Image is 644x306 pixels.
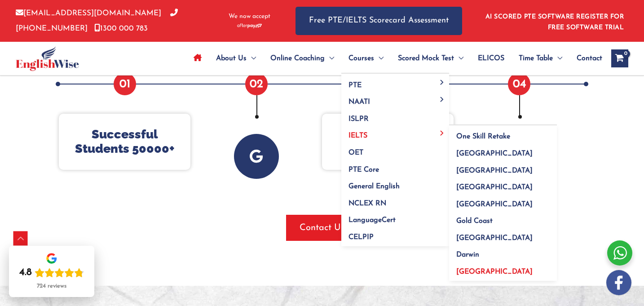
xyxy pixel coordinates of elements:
[449,125,557,142] a: One Skill Retake
[611,49,628,67] a: View Shopping Cart, empty
[68,127,181,156] p: Successful Students 50000+
[449,210,557,227] a: Gold Coast
[341,107,449,124] a: ISLPR
[456,150,533,157] span: [GEOGRAPHIC_DATA]
[263,43,341,74] a: Online CoachingMenu Toggle
[471,43,512,74] a: ELICOS
[37,283,66,290] div: 724 reviews
[341,74,449,91] a: PTEMenu Toggle
[348,234,374,241] span: CELPIP
[456,217,493,225] span: Gold Coast
[94,25,148,32] a: 1300 000 783
[341,124,449,142] a: IELTSMenu Toggle
[300,222,344,234] span: Contact Us
[216,43,247,74] span: About Us
[577,43,602,74] span: Contact
[247,43,256,74] span: Menu Toggle
[348,132,367,139] span: IELTS
[296,7,462,35] a: Free PTE/IELTS Scorecard Assessment
[325,43,334,74] span: Menu Toggle
[569,43,602,74] a: Contact
[478,43,504,74] span: ELICOS
[16,9,161,17] a: [EMAIL_ADDRESS][DOMAIN_NAME]
[348,200,386,207] span: NCLEX RN
[449,159,557,176] a: [GEOGRAPHIC_DATA]
[480,6,628,35] aside: Header Widget 1
[374,43,384,74] span: Menu Toggle
[437,97,447,102] span: Menu Toggle
[341,158,449,175] a: PTE Core
[286,215,358,241] button: Contact Us
[16,46,79,71] img: cropped-ew-logo
[508,73,530,95] span: 04
[209,43,263,74] a: About UsMenu Toggle
[229,12,270,21] span: We now accept
[437,130,447,135] span: Menu Toggle
[456,268,533,275] span: [GEOGRAPHIC_DATA]
[341,91,449,108] a: NAATIMenu Toggle
[606,270,631,295] img: white-facebook.png
[348,82,362,89] span: PTE
[341,226,449,246] a: CELPIP
[449,142,557,160] a: [GEOGRAPHIC_DATA]
[456,235,533,242] span: [GEOGRAPHIC_DATA]
[114,73,136,95] span: 01
[437,80,447,85] span: Menu Toggle
[348,98,370,106] span: NAATI
[341,192,449,209] a: NCLEX RN
[449,193,557,210] a: [GEOGRAPHIC_DATA]
[391,43,471,74] a: Scored Mock TestMenu Toggle
[341,175,449,192] a: General English
[245,73,268,95] span: 02
[449,226,557,244] a: [GEOGRAPHIC_DATA]
[16,9,178,32] a: [PHONE_NUMBER]
[341,209,449,226] a: LanguageCert
[456,251,479,258] span: Darwin
[348,149,363,156] span: OET
[398,43,454,74] span: Scored Mock Test
[449,261,557,281] a: [GEOGRAPHIC_DATA]
[519,43,553,74] span: Time Table
[454,43,463,74] span: Menu Toggle
[19,266,84,279] div: Rating: 4.8 out of 5
[449,176,557,193] a: [GEOGRAPHIC_DATA]
[331,127,445,156] p: Coaching Since [DATE]
[449,244,557,261] a: Darwin
[186,43,602,74] nav: Site Navigation: Main Menu
[456,184,533,191] span: [GEOGRAPHIC_DATA]
[553,43,562,74] span: Menu Toggle
[348,183,400,190] span: General English
[237,23,262,28] img: Afterpay-Logo
[485,13,624,31] a: AI SCORED PTE SOFTWARE REGISTER FOR FREE SOFTWARE TRIAL
[19,266,32,279] div: 4.8
[341,142,449,159] a: OET
[348,115,369,123] span: ISLPR
[456,167,533,174] span: [GEOGRAPHIC_DATA]
[270,43,325,74] span: Online Coaching
[348,43,374,74] span: Courses
[348,217,396,224] span: LanguageCert
[348,166,379,173] span: PTE Core
[456,133,510,140] span: One Skill Retake
[341,43,391,74] a: CoursesMenu Toggle
[456,201,533,208] span: [GEOGRAPHIC_DATA]
[512,43,569,74] a: Time TableMenu Toggle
